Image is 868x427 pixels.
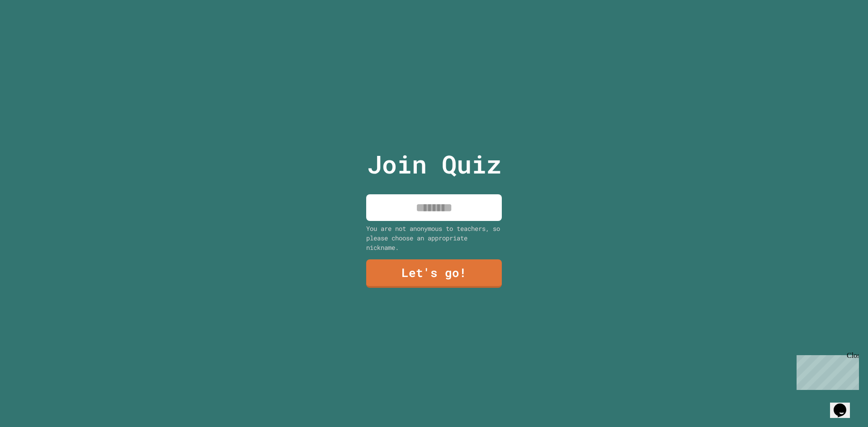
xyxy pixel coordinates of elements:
[830,391,859,418] iframe: chat widget
[4,4,62,57] div: Chat with us now!Close
[366,259,502,288] a: Let's go!
[367,145,501,183] p: Join Quiz
[366,224,502,252] div: You are not anonymous to teachers, so please choose an appropriate nickname.
[793,352,859,390] iframe: chat widget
